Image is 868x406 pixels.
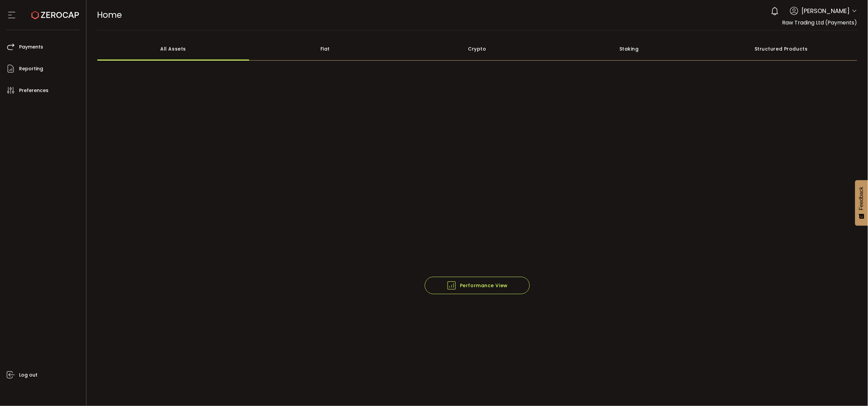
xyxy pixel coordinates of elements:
button: Performance View [425,277,530,294]
div: Crypto [401,37,554,61]
div: All Assets [97,37,250,61]
iframe: Chat Widget [835,374,868,406]
span: Payments [19,42,43,52]
span: Feedback [859,187,865,210]
span: Home [97,9,122,21]
div: Structured Products [705,37,858,61]
button: Feedback - Show survey [855,180,868,226]
div: Fiat [249,37,401,61]
span: Performance View [447,280,508,291]
div: Staking [553,37,705,61]
span: Log out [19,370,37,380]
span: [PERSON_NAME] [802,6,850,15]
span: Raw Trading Ltd (Payments) [782,19,857,26]
span: Preferences [19,86,49,95]
span: Reporting [19,64,43,74]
